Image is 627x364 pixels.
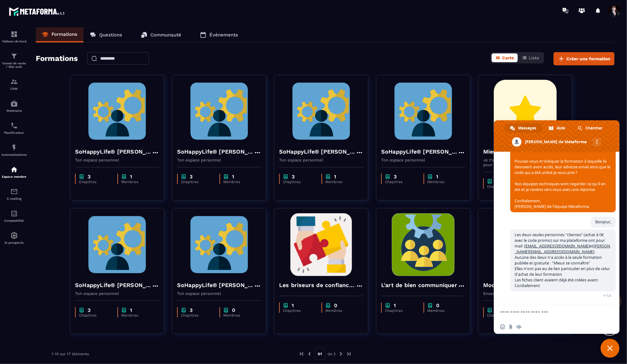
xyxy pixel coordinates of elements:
a: Aide [543,123,571,133]
button: Liste [518,53,543,62]
span: Liste [529,55,539,60]
a: emailemailE-mailing [2,183,27,205]
p: Ton espace personnel [75,291,159,296]
a: Formations [36,27,84,42]
img: chapter [223,307,229,313]
img: formation-background [75,80,159,143]
p: Ton espace personnel [177,291,261,296]
img: next [338,351,344,357]
p: Membres [427,180,459,184]
p: 1 [232,174,234,180]
p: Chapitres [283,308,315,313]
p: Membres [223,313,255,318]
a: Événements [194,27,244,42]
p: 1 [130,174,132,180]
a: formation-backgroundModèles SoHappyLife®Ensemble des textes d'exerciceschapter3Chapitreschapter0M... [478,208,580,342]
span: Envoyer un fichier [508,324,513,329]
button: Créer une formation [554,52,614,65]
p: Ensemble des textes d'exercices [483,291,567,296]
img: chapter [283,174,289,180]
p: Ton espace personnel [177,158,261,162]
img: formation-background [483,80,567,143]
p: 3 [190,307,192,313]
p: 01 [315,348,326,360]
p: Chapitres [79,180,111,184]
img: chapter [385,174,391,180]
h4: Mieux se connaître [483,147,537,156]
img: email [10,188,18,195]
p: Tableau de bord [2,40,27,43]
h4: L'art de bien communiquer [381,281,457,290]
p: 1-10 sur 17 éléments [51,352,89,356]
p: Membres [427,308,459,313]
a: formationformationTableau de bord [2,26,27,48]
p: Formations [51,31,77,37]
p: 1 [436,174,438,180]
a: formation-backgroundSoHappyLife® [PERSON_NAME]Ton espace personnelchapter3Chapitreschapter1Membres [376,75,478,208]
h4: SoHappyLife® [PERSON_NAME] [279,147,356,156]
img: formation-background [279,80,363,143]
p: Tunnel de vente / Site web [2,62,27,68]
img: automations [10,100,18,107]
img: chapter [181,174,186,180]
h4: SoHappyLife® [PERSON_NAME] [177,281,254,290]
span: Message audio [516,324,522,329]
p: 1 [394,302,396,308]
h4: SoHappyLife® [PERSON_NAME] [75,281,152,290]
img: formation-background [381,213,465,276]
img: formation [10,78,18,85]
a: accountantaccountantComptabilité [2,205,27,227]
p: Planificateur [2,131,27,134]
p: Membres [121,180,153,184]
span: Chercher [586,123,603,133]
p: Chapitres [283,180,315,184]
img: automations [10,144,18,151]
a: formation-backgroundSoHappyLife® [PERSON_NAME]Ton espace personnelchapter3Chapitreschapter1Membres [274,75,376,208]
a: automationsautomationsAutomatisations [2,139,27,161]
a: formationformationTunnel de vente / Site web [2,48,27,73]
img: formation-background [381,80,465,143]
img: chapter [79,174,84,180]
a: formation-backgroundLes briseurs de confiance dans l'entreprisechapter1Chapitreschapter0Membres [274,208,376,342]
span: Créer une formation [566,56,610,62]
img: chapter [283,302,289,308]
a: schedulerschedulerPlanificateur [2,117,27,139]
p: 0 [334,302,337,308]
a: formation-backgroundSoHappyLife® [PERSON_NAME]Ton espace personnelchapter3Chapitreschapter0Membres [172,208,274,342]
a: [EMAIL_ADDRESS][DOMAIN_NAME] [524,243,590,249]
p: 3 [88,174,90,180]
img: chapter [427,174,433,180]
img: formation [10,30,18,38]
h4: SoHappyLife® [PERSON_NAME] [381,147,458,156]
img: chapter [325,302,331,308]
a: formation-backgroundSoHappyLife® [PERSON_NAME]Ton espace personnelchapter3Chapitreschapter1Membres [172,75,274,208]
p: 0 [232,307,235,313]
a: formationformationCRM [2,73,27,95]
span: Messages [518,123,536,133]
p: Je t'offre ce parcours de questionnement pour aller vers une meilleure connaissance de toi et de ... [483,158,567,167]
p: Ton espace personnel [381,158,465,162]
p: Chapitres [79,313,111,318]
p: Membres [223,180,255,184]
img: formation-background [75,213,159,276]
a: automationsautomationsWebinaire [2,95,27,117]
img: formation-background [483,213,567,276]
button: Carte [492,53,518,62]
p: Questions [99,32,122,38]
img: prev [299,351,305,357]
p: Chapitres [385,180,417,184]
span: Insérer un emoji [500,324,505,329]
img: scheduler [10,122,18,129]
p: E-mailing [2,197,27,200]
p: Événements [209,32,238,38]
img: chapter [487,307,493,313]
p: Chapitres [181,180,213,184]
p: Ton espace personnel [279,158,363,162]
img: chapter [325,174,331,180]
p: Membres [121,313,153,318]
img: automations [10,232,18,239]
a: formation-backgroundMieux se connaîtreJe t'offre ce parcours de questionnement pour aller vers un... [478,75,580,208]
textarea: Entrez votre message... [500,304,601,320]
p: Webinaire [2,109,27,112]
p: IA prospects [2,241,27,244]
